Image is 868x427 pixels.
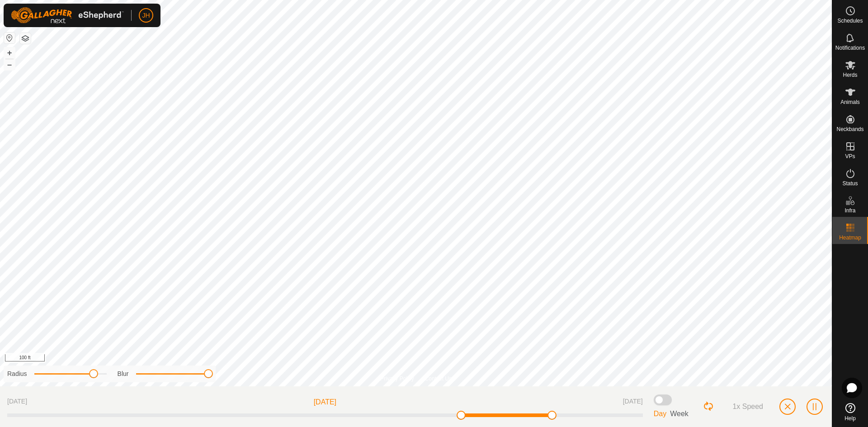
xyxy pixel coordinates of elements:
button: Reset Map [4,33,15,43]
button: Loop Button [703,401,715,413]
span: JH [142,11,150,20]
span: Help [844,416,856,421]
a: Help [832,399,868,425]
span: Status [842,181,858,186]
label: Blur [118,369,129,379]
span: VPs [845,154,855,159]
button: – [4,59,15,70]
button: Map Layers [20,33,31,44]
span: Neckbands [836,127,863,132]
span: Infra [844,208,855,213]
span: Heatmap [839,235,861,240]
span: [DATE] [314,397,336,408]
span: Schedules [837,18,863,23]
label: Radius [7,369,27,379]
a: Contact Us [425,375,452,383]
span: Animals [840,99,860,105]
span: Day [654,410,666,418]
span: 1x Speed [732,403,763,411]
span: Week [670,410,689,418]
span: [DATE] [7,397,27,408]
a: Privacy Policy [380,375,414,383]
span: Notifications [835,45,865,51]
span: Herds [843,72,857,78]
button: + [4,47,15,58]
span: [DATE] [623,397,643,408]
button: Speed Button [722,399,770,414]
img: Gallagher Logo [11,7,124,23]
